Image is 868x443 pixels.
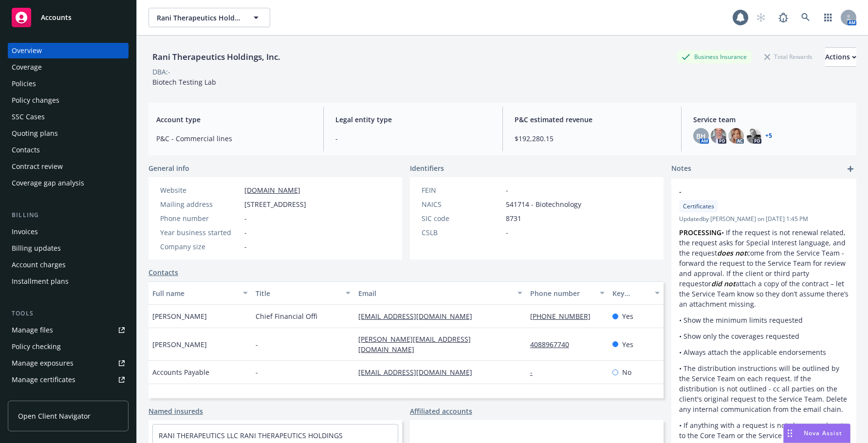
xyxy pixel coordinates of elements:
[8,388,129,404] a: Manage claims
[8,109,129,125] a: SSC Cases
[671,163,691,175] span: Notes
[358,334,471,354] a: [PERSON_NAME][EMAIL_ADDRESS][DOMAIN_NAME]
[622,339,633,350] span: Yes
[160,185,240,195] div: Website
[156,114,312,125] span: Account type
[8,159,129,174] a: Contract review
[160,199,240,209] div: Mailing address
[410,163,444,173] span: Identifiers
[160,227,240,238] div: Year business started
[12,322,53,338] div: Manage files
[12,257,66,273] div: Account charges
[12,142,40,158] div: Contacts
[12,388,61,404] div: Manage claims
[12,274,69,289] div: Installment plans
[515,133,670,144] span: $192,280.15
[612,288,649,298] div: Key contact
[256,339,258,350] span: -
[358,368,480,377] a: [EMAIL_ADDRESS][DOMAIN_NAME]
[677,51,752,63] div: Business Insurance
[8,142,129,158] a: Contacts
[804,429,842,437] span: Nova Assist
[696,131,706,141] span: BH
[8,4,129,31] a: Accounts
[530,288,594,298] div: Phone number
[244,199,306,209] span: [STREET_ADDRESS]
[506,227,508,238] span: -
[506,185,508,195] span: -
[8,76,129,92] a: Policies
[717,248,747,258] em: does not
[335,114,491,125] span: Legal entity type
[8,309,129,318] div: Tools
[679,228,721,237] strong: PROCESSING
[609,281,664,305] button: Key contact
[683,202,714,211] span: Certificates
[774,8,793,27] a: Report a Bug
[148,406,203,416] a: Named insureds
[244,241,247,252] span: -
[152,77,216,87] span: Biotech Testing Lab
[746,128,761,144] img: photo
[679,186,823,197] span: -
[530,312,598,321] a: [PHONE_NUMBER]
[354,281,526,305] button: Email
[818,8,838,27] a: Switch app
[41,14,72,21] span: Accounts
[152,339,207,350] span: [PERSON_NAME]
[12,339,61,354] div: Policy checking
[244,227,247,238] span: -
[8,43,129,58] a: Overview
[422,227,502,238] div: CSLB
[256,311,317,321] span: Chief Financial Offi
[148,8,270,27] button: Rani Therapeutics Holdings, Inc.
[751,8,771,27] a: Start snowing
[148,51,284,63] div: Rani Therapeutics Holdings, Inc.
[679,215,849,223] span: Updated by [PERSON_NAME] on [DATE] 1:45 PM
[335,133,491,144] span: -
[410,406,472,416] a: Affiliated accounts
[12,240,61,256] div: Billing updates
[796,8,815,27] a: Search
[160,213,240,223] div: Phone number
[422,185,502,195] div: FEIN
[679,315,849,325] p: • Show the minimum limits requested
[825,48,856,66] div: Actions
[679,347,849,357] p: • Always attach the applicable endorsements
[679,331,849,341] p: • Show only the coverages requested
[358,312,480,321] a: [EMAIL_ADDRESS][DOMAIN_NAME]
[526,281,609,305] button: Phone number
[515,114,670,125] span: P&C estimated revenue
[759,51,817,63] div: Total Rewards
[765,133,772,139] a: +5
[8,257,129,273] a: Account charges
[711,128,726,144] img: photo
[152,288,237,298] div: Full name
[422,199,502,209] div: NAICS
[256,288,340,298] div: Title
[622,311,633,321] span: Yes
[159,431,343,440] a: RANI THERAPEUTICS LLC RANI THERAPEUTICS HOLDINGS
[530,340,577,349] a: 4088967740
[256,367,258,377] span: -
[8,224,129,240] a: Invoices
[8,59,129,75] a: Coverage
[152,67,170,77] div: DBA: -
[12,59,42,75] div: Coverage
[12,126,58,141] div: Quoting plans
[12,76,36,92] div: Policies
[152,311,207,321] span: [PERSON_NAME]
[422,213,502,223] div: SIC code
[8,240,129,256] a: Billing updates
[825,47,856,67] button: Actions
[12,372,75,388] div: Manage certificates
[622,367,631,377] span: No
[12,224,38,240] div: Invoices
[148,163,189,173] span: General info
[12,159,63,174] div: Contract review
[252,281,355,305] button: Title
[148,281,252,305] button: Full name
[506,213,521,223] span: 8731
[783,424,850,443] button: Nova Assist
[156,133,312,144] span: P&C - Commercial lines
